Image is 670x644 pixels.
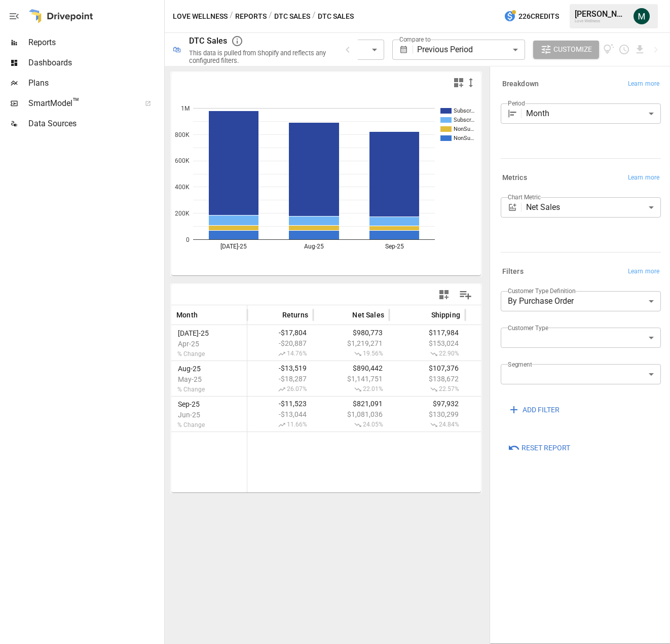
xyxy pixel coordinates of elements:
[186,236,190,243] text: 0
[470,385,536,393] span: 22.36%
[634,44,646,55] button: Download report
[522,442,570,454] span: Reset Report
[220,243,247,250] text: [DATE]-25
[628,79,659,89] span: Learn more
[508,99,525,108] label: Period
[173,10,228,23] button: Love Wellness
[575,9,627,19] div: [PERSON_NAME]
[199,308,213,322] button: Sort
[533,41,599,59] button: Customize
[176,329,242,337] span: [DATE]-25
[502,172,527,184] h6: Metrics
[454,117,474,123] text: Subscr…
[282,310,308,320] span: Returns
[501,291,661,311] div: By Purchase Order
[416,308,430,322] button: Sort
[242,329,308,337] span: -$17,804
[175,131,190,138] text: 800K
[274,10,310,23] button: DTC Sales
[242,400,308,408] span: -$11,523
[176,375,242,383] span: May-25
[627,2,656,30] button: Michael Cormack
[176,421,242,428] span: % Change
[176,340,242,348] span: Apr-25
[394,385,460,393] span: 22.57%
[242,350,308,358] span: 14.76%
[518,10,559,23] span: 226 Credits
[394,375,460,383] span: $138,672
[28,57,162,69] span: Dashboards
[500,7,563,26] button: 226Credits
[318,364,384,372] span: $890,442
[189,49,329,64] div: This data is pulled from Shopify and reflects any configured filters.
[175,184,190,191] text: 400K
[230,10,233,23] div: /
[501,439,577,457] button: Reset Report
[176,386,242,393] span: % Change
[603,41,615,59] button: View documentation
[394,421,460,429] span: 24.84%
[312,10,316,23] div: /
[454,108,474,114] text: Subscr…
[502,266,524,277] h6: Filters
[28,77,162,89] span: Plans
[242,385,308,393] span: 26.07%
[28,37,162,49] span: Reports
[318,329,384,337] span: $980,773
[508,193,541,201] label: Chart Metric
[394,329,460,337] span: $117,984
[242,364,308,372] span: -$13,519
[176,400,242,408] span: Sep-25
[171,93,481,275] div: A chart.
[318,350,384,358] span: 19.56%
[318,410,384,418] span: $1,081,036
[352,310,384,320] span: Net Sales
[189,36,227,46] div: DTC Sales
[454,126,474,132] text: NonSu…
[394,339,460,347] span: $153,024
[394,364,460,372] span: $107,376
[553,43,592,56] span: Customize
[454,135,474,141] text: NonSu…
[318,385,384,393] span: 22.01%
[176,350,242,357] span: % Change
[242,339,308,347] span: -$20,887
[417,45,473,54] span: Previous Period
[470,375,536,383] span: $66,896
[175,157,190,164] text: 600K
[470,400,536,408] span: $49,331
[399,35,431,44] label: Compare to
[318,339,384,347] span: $1,219,271
[267,308,281,322] button: Sort
[523,404,560,416] span: ADD FILTER
[575,19,627,23] div: Love Wellness
[175,210,190,217] text: 200K
[28,118,162,130] span: Data Sources
[173,45,181,54] div: 🛍
[618,44,630,55] button: Schedule report
[470,410,536,418] span: $64,406
[634,8,650,24] img: Michael Cormack
[431,310,460,320] span: Shipping
[470,421,536,429] span: 23.41%
[628,267,659,277] span: Learn more
[628,173,659,183] span: Learn more
[501,401,567,419] button: ADD FILTER
[508,287,576,295] label: Customer Type Definition
[526,103,661,124] div: Month
[470,329,536,337] span: $58,898
[181,105,190,112] text: 1M
[318,400,384,408] span: $821,091
[385,243,404,250] text: Sep-25
[269,10,272,23] div: /
[508,360,532,369] label: Segment
[176,365,242,373] span: Aug-25
[454,283,477,306] button: Manage Columns
[394,400,460,408] span: $97,932
[470,364,536,372] span: $51,936
[176,310,198,320] span: Month
[470,350,536,358] span: 17.85%
[176,411,242,419] span: Jun-25
[242,421,308,429] span: 11.66%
